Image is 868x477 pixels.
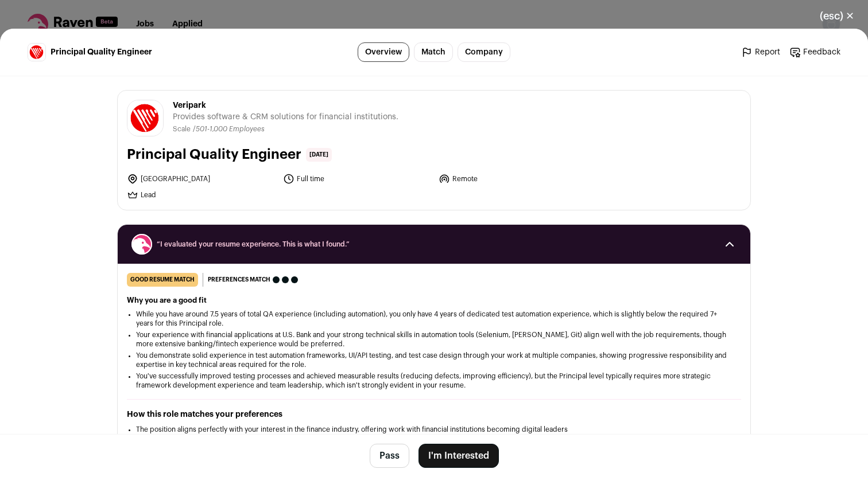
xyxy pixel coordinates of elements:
[439,173,588,185] li: Remote
[173,125,193,134] li: Scale
[51,46,152,58] span: Principal Quality Engineer
[136,330,732,349] li: Your experience with financial applications at U.S. Bank and your strong technical skills in auto...
[136,425,732,434] li: The position aligns perfectly with your interest in the finance industry, offering work with fina...
[136,310,732,328] li: While you have around 7.5 years of total QA experience (including automation), you only have 4 ye...
[127,273,198,287] div: good resume match
[283,173,432,185] li: Full time
[127,409,741,420] h2: How this role matches your preferences
[741,46,780,58] a: Report
[193,125,265,134] li: /
[370,444,409,468] button: Pass
[458,42,510,62] a: Company
[28,44,45,61] img: 93298a5a36162dab32169afd9d70d9f243ec4102330ee8b5a02abf27c1a95117.jpg
[127,173,276,185] li: [GEOGRAPHIC_DATA]
[136,351,732,369] li: You demonstrate solid experience in test automation frameworks, UI/API testing, and test case des...
[157,240,711,249] span: “I evaluated your resume experience. This is what I found.”
[173,100,398,111] span: Veripark
[196,126,265,132] span: 501-1,000 Employees
[358,42,409,62] a: Overview
[173,111,398,123] span: Provides software & CRM solutions for financial institutions.
[208,274,270,286] span: Preferences match
[136,372,732,390] li: You've successfully improved testing processes and achieved measurable results (reducing defects,...
[127,100,163,136] img: 93298a5a36162dab32169afd9d70d9f243ec4102330ee8b5a02abf27c1a95117.jpg
[806,3,868,29] button: Close modal
[127,296,741,305] h2: Why you are a good fit
[127,189,276,201] li: Lead
[789,46,840,58] a: Feedback
[414,42,453,62] a: Match
[418,444,499,468] button: I'm Interested
[306,148,332,162] span: [DATE]
[127,146,301,164] h1: Principal Quality Engineer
